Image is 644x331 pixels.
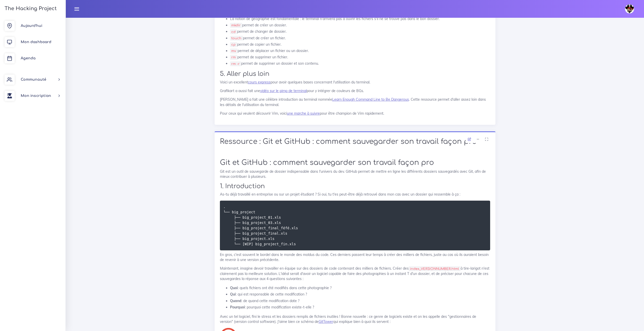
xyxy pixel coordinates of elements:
code: cd [230,29,237,34]
strong: Qui [230,292,236,297]
code: cp [230,42,237,47]
code: touch [230,36,243,41]
li: permet de créer un dossier. [230,22,490,28]
code: index_VERSIONNUMBER.html [409,266,461,271]
span: Aujourd'hui [21,24,42,28]
a: GitTower [319,319,333,324]
li: : quels fichiers ont été modifiés dans cette photographie ? [230,285,490,291]
li: : pourquoi cette modification existe-t-elle ? [230,304,490,310]
p: Avec un tel logiciel, fini le stress et les dossiers remplis de fichiers inutiles ! Bonne nouvell... [220,314,490,324]
span: Mon inscription [21,94,51,98]
li: permet de copier un fichier. [230,41,490,48]
a: vidéo sur le pimp de terminal [260,89,307,93]
li: : qui est responsable de cette modification ? [230,291,490,298]
p: En gros, c'est souvent le bordel dans le monde des moldus du code. Ces derniers passent leur temp... [220,252,490,263]
h2: 5. Aller plus loin [220,70,490,78]
h1: Ressource : Git et GitHub : comment sauvegarder son travail façon pro [220,137,490,146]
code: rm [230,55,237,60]
li: : de quand cette modification date ? [230,298,490,304]
span: Mon dashboard [21,40,51,44]
p: As-tu déjà travaillé en entreprise ou sur un projet étudiant ? Si oui, tu t'es peut-être déjà ret... [220,192,490,197]
p: [PERSON_NAME] a fait une célèbre introduction au terminal nommée . Cette ressource permet d'aller... [220,97,490,107]
img: avatar [625,4,634,13]
code: . └── big_project ├── big_project_01.xls ├── big_project_03.xls ├── big_project_final_féfé.xls ├─... [223,204,298,247]
p: Maintenant, imagine devoir travailler en équipe sur des dossiers de code contenant des milliers d... [220,266,490,281]
p: Voici un excellent pour avoir quelques bases concernant l'utilisation du terminal. [220,80,490,85]
code: mv [230,48,238,54]
li: permet de déplacer un fichier ou un dossier. [230,48,490,54]
p: Grafikart a aussi fait une pour y intégrer de couleurs de BGs. [220,88,490,93]
h2: 1. Introduction [220,183,490,190]
span: Communauté [21,78,46,81]
code: rm -r [230,61,241,66]
strong: Quoi [230,286,238,290]
a: une marche à suivre [287,111,320,116]
li: La notion de géographie est fondamentale : le terminal n'arrivera pas à ouvrir les fichiers s'il ... [230,16,490,22]
span: Agenda [21,56,35,60]
h3: The Hacking Project [3,6,57,11]
strong: Pourquoi [230,305,245,309]
li: permet de supprimer un dossier et son contenu. [230,60,490,67]
a: cours express [248,80,271,84]
li: permet de changer de dossier. [230,28,490,35]
li: permet de supprimer un fichier. [230,54,490,60]
strong: Quand [230,299,241,303]
a: Learn Enough Command Line to Be Dangerous [332,97,409,102]
li: permet de créer un fichier. [230,35,490,41]
h1: Git et GitHub : comment sauvegarder son travail façon pro [220,159,490,167]
p: Pour ceux qui veulent découvrir Vim, voici pour être champion de Vim rapidement. [220,111,490,116]
code: mkdir [230,23,242,28]
p: Git est un outil de sauvegarde de dossier indispensable dans l'univers du dev. GitHub permet de m... [220,169,490,179]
